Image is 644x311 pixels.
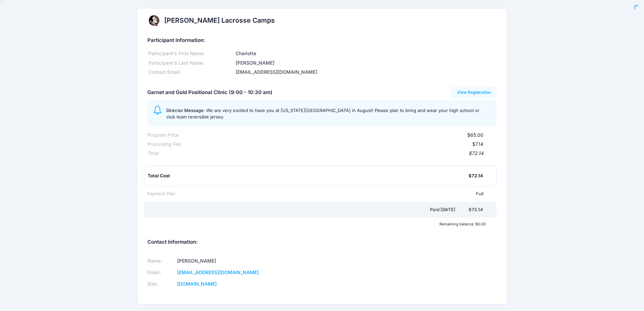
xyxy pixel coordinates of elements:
[147,255,175,267] td: Name:
[469,173,483,179] div: $72.14
[177,281,217,287] a: [DOMAIN_NAME]
[164,17,275,24] h2: [PERSON_NAME] Lacrosse Camps
[175,255,313,267] td: [PERSON_NAME]
[147,60,235,67] div: Participant's Last Name:
[147,141,181,148] div: Processing Fee
[148,173,469,179] div: Total Cost
[166,108,205,113] span: Director Message:
[175,191,483,197] div: Full
[147,90,272,96] h5: Garnet and Gold Positional Clinic (9:00 - 10:30 am)
[469,206,483,213] div: $72.14
[147,191,175,197] div: Payment Plan
[147,50,235,57] div: Participant's First Name:
[235,50,497,57] div: Charlotte
[149,206,469,213] div: Paid [DATE]
[451,87,497,98] a: View Registration
[177,269,259,275] a: [EMAIL_ADDRESS][DOMAIN_NAME]
[144,222,489,226] div: Remaining balance: $0.00
[158,150,483,157] div: $72.14
[147,239,497,245] h5: Contact Information:
[181,141,483,148] div: $7.14
[147,132,179,139] div: Program Price
[147,150,158,157] div: Total
[147,69,235,76] div: Contact Email:
[235,69,497,76] div: [EMAIL_ADDRESS][DOMAIN_NAME]
[147,267,175,278] td: Email:
[147,278,175,290] td: Site:
[147,38,497,44] h5: Participant Information:
[166,108,479,120] span: We are very excited to have you at [US_STATE][GEOGRAPHIC_DATA] in August! Please plan to bring an...
[467,132,483,138] span: $65.00
[235,60,497,67] div: [PERSON_NAME]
